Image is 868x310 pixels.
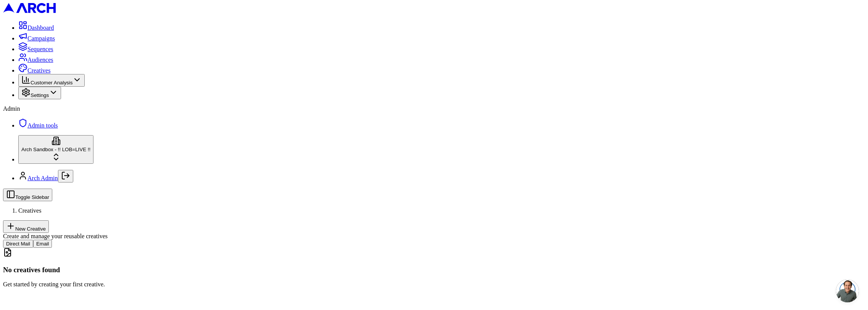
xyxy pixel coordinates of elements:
button: Direct Mail [3,240,33,248]
span: Creatives [27,67,50,74]
a: Arch Admin [27,175,58,181]
a: Sequences [18,46,53,52]
a: Admin tools [18,122,58,129]
span: Sequences [27,46,53,52]
div: Admin [3,105,865,112]
button: Arch Sandbox - !! LOB=LIVE !! [18,135,93,164]
button: Email [33,240,52,248]
span: Creatives [18,207,41,214]
a: Audiences [18,57,53,63]
p: Get started by creating your first creative. [3,281,865,288]
nav: breadcrumb [3,207,865,214]
span: Settings [31,92,49,98]
div: Create and manage your reusable creatives [3,233,865,240]
button: Settings [18,87,61,99]
span: Audiences [27,57,53,63]
span: Arch Sandbox - !! LOB=LIVE !! [21,147,90,152]
button: Toggle Sidebar [3,189,52,201]
span: Dashboard [27,24,54,31]
a: Dashboard [18,24,54,31]
a: Creatives [18,67,50,74]
span: Customer Analysis [31,80,72,86]
a: Campaigns [18,35,55,42]
a: Open chat [836,279,859,302]
span: Toggle Sidebar [15,194,49,200]
button: Customer Analysis [18,74,85,87]
h3: No creatives found [3,266,865,274]
button: New Creative [3,220,49,233]
span: Campaigns [27,35,55,42]
button: Log out [58,170,73,182]
span: Admin tools [27,122,58,129]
